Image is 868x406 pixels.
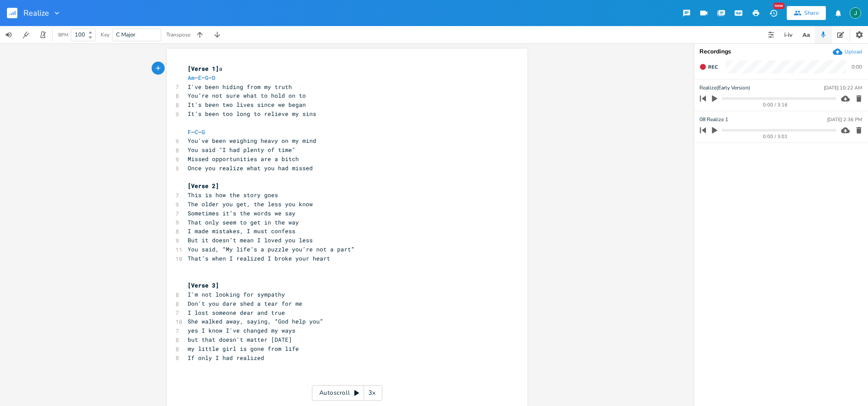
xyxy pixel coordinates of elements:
[765,5,782,21] button: New
[188,155,299,163] span: Missed opportunities are a bitch
[715,134,836,139] div: 0:00 / 3:01
[845,48,862,55] div: Upload
[188,227,295,235] span: I made mistakes, I must confess
[715,102,836,107] div: 0:00 / 3:16
[188,65,219,73] span: [Verse 1]
[188,327,295,334] span: yes I know I've changed my ways
[188,146,295,154] span: You said "I had plenty of time"
[188,191,278,199] span: This is how the story goes
[101,32,109,37] div: Key
[166,32,190,37] div: Transpose
[188,336,292,343] span: but that doesn't matter [DATE]
[188,309,285,317] span: I lost someone dear and true
[188,137,316,145] span: You've been weighing heavy on my mind
[188,317,323,325] span: She walked away, saying, “God help you”
[312,385,382,401] div: Autoscroll
[58,33,68,37] div: BPM
[699,84,750,92] span: Realize(Early Version)
[188,101,306,109] span: It's been two lives since we began
[851,64,862,69] div: 0:00
[188,110,316,118] span: It’s been too long to relieve my sins
[188,83,292,91] span: I've been hiding from my truth
[188,74,195,82] span: Am
[212,74,215,82] span: D
[188,128,205,136] span: – –
[188,164,313,172] span: Once you realize what you had missed
[188,290,285,298] span: I'm not looking for sympathy
[188,354,264,362] span: If only I had realized
[188,345,299,353] span: my little girl is gone from life
[188,245,354,253] span: You said, “My life’s a puzzle you’re not a part”
[195,128,198,136] span: C
[188,200,313,208] span: The older you get, the less you know
[23,9,49,17] span: Realize
[188,236,313,244] span: But it doesn’t mean I loved you less
[205,74,209,82] span: G
[198,74,202,82] span: E
[850,7,861,19] img: Jim Rudolf
[188,182,219,190] span: [Verse 2]
[696,60,721,74] button: Rec
[116,31,136,39] span: C Major
[824,86,862,90] div: [DATE] 10:22 AM
[787,6,826,20] button: Share
[699,49,863,55] div: Recordings
[188,218,299,226] span: That only seem to get in the way
[833,47,862,56] button: Upload
[188,65,222,73] span: a
[188,74,215,82] span: – – –
[188,128,191,136] span: F
[188,300,302,307] span: Don't you dare shed a tear for me
[188,254,330,262] span: That’s when I realized I broke your heart
[188,209,295,217] span: Sometimes it’s the words we say
[202,128,205,136] span: G
[804,9,819,17] div: Share
[708,64,718,70] span: Rec
[188,281,219,289] span: [Verse 3]
[827,117,862,122] div: [DATE] 2:36 PM
[188,92,306,99] span: You’re not sure what to hold on to
[773,3,785,9] div: New
[364,385,380,401] div: 3x
[699,116,728,124] span: 08 Realize 1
